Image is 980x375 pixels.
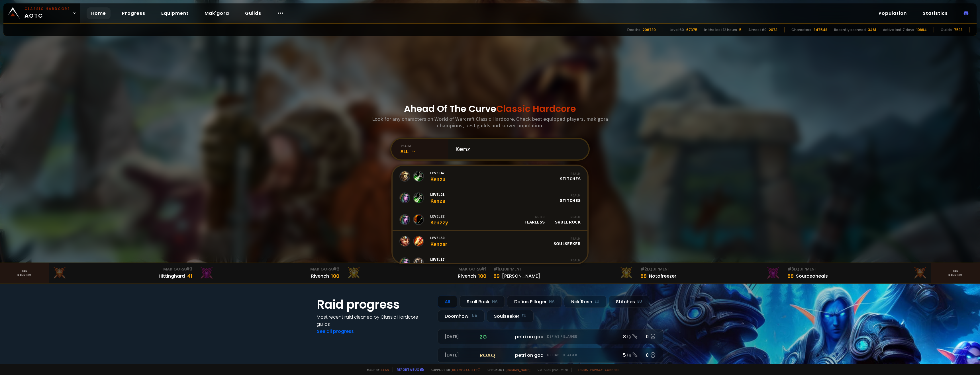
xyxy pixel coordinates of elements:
a: Level47KenzuRealmStitches [393,166,587,187]
a: Progress [117,7,150,19]
div: 3461 [868,27,876,32]
div: Kenzzy [430,214,448,226]
div: Rîvench [458,272,476,280]
span: Level 17 [430,257,447,262]
h4: Most recent raid cleaned by Classic Hardcore guilds [317,313,431,328]
span: Level 22 [430,214,448,219]
span: Level 47 [430,170,446,175]
span: Classic Hardcore [496,102,576,115]
div: 7538 [954,27,963,32]
div: Nek'Rosh [564,296,607,308]
a: Seeranking [931,263,980,283]
div: Equipment [493,266,633,272]
div: Skull Rock [555,215,581,225]
a: a fan [381,368,389,372]
div: 2073 [769,27,777,32]
span: Checkout [484,368,530,372]
div: Kenzar [430,235,447,247]
small: EU [595,299,599,304]
div: Deaths [627,27,640,32]
div: Doomhowl [438,310,485,322]
div: Realm [554,236,581,241]
div: realm [401,144,448,148]
a: Terms [577,368,588,372]
div: Realm [560,171,581,176]
small: NA [492,299,498,304]
div: 100 [478,272,486,280]
div: Realm [560,193,581,197]
span: # 1 [493,266,499,272]
a: Report a bug [397,367,419,372]
div: 88 [640,272,647,280]
div: 89 [493,272,500,280]
div: Soulseeker [554,236,581,246]
h3: Look for any characters on World of Warcraft Classic Hardcore. Check best equipped players, mak'g... [370,116,610,129]
div: 41 [187,272,192,280]
div: Almost 60 [748,27,767,32]
a: #1Equipment89[PERSON_NAME] [490,263,637,283]
div: Defias Pillager [507,296,562,308]
a: Classic HardcoreAOTC [3,3,80,23]
a: [DATE]zgpetri on godDefias Pillager8 /90 [438,329,663,344]
a: Mak'Gora#3Hittinghard41 [49,263,196,283]
div: Characters [791,27,811,32]
div: Stitches [560,193,581,203]
span: Support me, [427,368,480,372]
a: Statistics [918,7,952,19]
small: NA [549,299,555,304]
div: Equipment [787,266,927,272]
span: Level 21 [430,192,445,197]
div: Guild [524,215,545,219]
div: Mak'Gora [346,266,486,272]
div: All [401,148,448,155]
span: # 3 [186,266,192,272]
span: # 2 [640,266,647,272]
a: Level17KenziaRealmSkull Rock [393,252,587,274]
span: # 2 [333,266,339,272]
div: All [438,296,457,308]
span: # 1 [481,266,486,272]
a: Buy me a coffee [452,368,480,372]
a: Privacy [590,368,603,372]
a: Level50KenzarRealmSoulseeker [393,231,587,252]
a: #2Equipment88Notafreezer [637,263,784,283]
div: Mak'Gora [52,266,192,272]
div: Stitches [609,296,649,308]
h1: Ahead Of The Curve [404,102,576,116]
h1: Raid progress [317,296,431,313]
a: Home [87,7,111,19]
input: Search a character... [452,139,582,159]
div: 847548 [814,27,827,32]
div: Mak'Gora [199,266,339,272]
small: EU [522,313,526,319]
a: Population [874,7,911,19]
a: Mak'gora [200,7,234,19]
div: 206780 [643,27,656,32]
div: Realm [555,258,581,262]
div: Notafreezer [649,272,676,280]
small: EU [637,299,642,304]
small: NA [472,313,477,319]
div: 10894 [916,27,927,32]
a: Level21KenzaRealmStitches [393,187,587,209]
div: Kenzu [430,170,446,183]
div: Active last 7 days [883,27,914,32]
div: Recently scanned [834,27,866,32]
div: 67375 [686,27,697,32]
div: [PERSON_NAME] [502,272,540,280]
div: Equipment [640,266,780,272]
a: Equipment [157,7,193,19]
a: Consent [605,368,620,372]
a: Guilds [240,7,266,19]
div: 88 [787,272,794,280]
div: 5 [739,27,742,32]
div: fearless [524,215,545,225]
span: # 3 [787,266,794,272]
div: Rivench [311,272,329,280]
a: [DATE]roaqpetri on godDefias Pillager5 /60 [438,348,663,363]
a: Mak'Gora#2Rivench100 [196,263,343,283]
a: [DOMAIN_NAME] [506,368,530,372]
div: In the last 12 hours [704,27,737,32]
span: v. d752d5 - production [534,368,568,372]
a: Level22KenzzyGuildfearlessRealmSkull Rock [393,209,587,231]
